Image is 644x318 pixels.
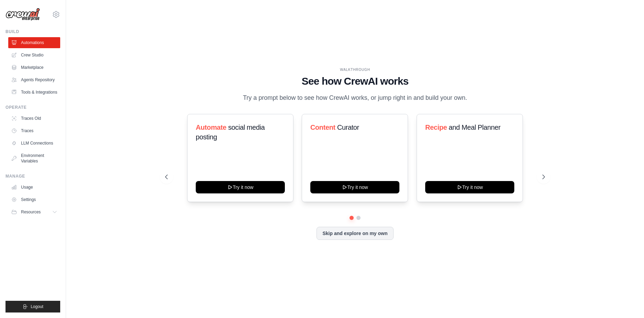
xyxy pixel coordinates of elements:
[196,181,285,193] button: Try it now
[8,182,60,193] a: Usage
[165,67,545,72] div: WALKTHROUGH
[165,75,545,87] h1: See how CrewAI works
[196,124,226,131] span: Automate
[8,50,60,61] a: Crew Studio
[8,87,60,98] a: Tools & Integrations
[8,62,60,73] a: Marketplace
[8,194,60,205] a: Settings
[310,124,335,131] span: Content
[425,124,447,131] span: Recipe
[6,105,60,110] div: Operate
[337,124,359,131] span: Curator
[6,29,60,34] div: Build
[8,206,60,218] button: Resources
[425,181,514,193] button: Try it now
[31,304,43,309] span: Logout
[8,138,60,149] a: LLM Connections
[239,93,471,103] p: Try a prompt below to see how CrewAI works, or jump right in and build your own.
[8,74,60,85] a: Agents Repository
[8,37,60,48] a: Automations
[196,124,265,141] span: social media posting
[449,124,500,131] span: and Meal Planner
[8,113,60,124] a: Traces Old
[6,173,60,179] div: Manage
[316,227,393,240] button: Skip and explore on my own
[8,125,60,136] a: Traces
[6,8,40,21] img: Logo
[310,181,399,193] button: Try it now
[21,209,41,215] span: Resources
[8,150,60,167] a: Environment Variables
[6,301,60,312] button: Logout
